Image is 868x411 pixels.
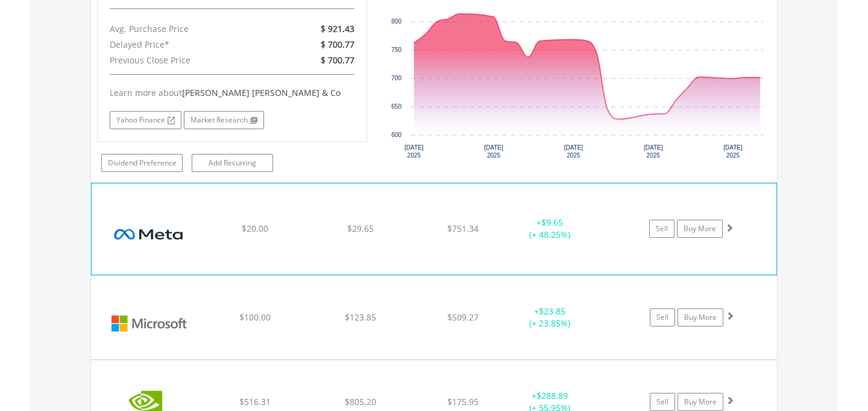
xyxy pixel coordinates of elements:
img: EQU.US.MSFT.png [97,291,201,356]
a: Market Research [184,111,264,129]
span: $516.31 [239,396,271,407]
div: Delayed Price* [101,37,276,53]
div: Learn more about [110,87,354,99]
text: [DATE] 2025 [644,144,663,159]
span: $509.27 [447,311,479,323]
text: [DATE] 2025 [404,144,424,159]
span: $ 700.77 [321,39,354,50]
span: [PERSON_NAME] [PERSON_NAME] & Co [182,87,341,98]
text: 750 [392,46,402,53]
span: $9.65 [541,217,563,228]
text: 650 [392,103,402,110]
text: [DATE] 2025 [485,144,504,159]
a: Sell [650,308,675,327]
span: $ 700.77 [321,54,354,66]
a: Add Recurring [192,154,273,172]
span: $288.89 [536,390,568,401]
span: $23.85 [539,305,565,317]
div: + (+ 23.85%) [505,305,596,330]
span: $ 921.43 [321,23,354,34]
span: $20.00 [242,223,268,234]
div: Previous Close Price [101,53,276,68]
a: Dividend Preference [101,154,183,172]
span: $29.65 [347,223,374,234]
a: Sell [649,220,675,238]
a: Buy More [677,220,723,238]
a: Yahoo Finance [110,111,181,129]
text: 600 [392,132,402,138]
text: 800 [392,18,402,25]
div: + (+ 48.25%) [505,217,595,241]
span: $175.95 [447,396,479,407]
a: Sell [650,393,675,411]
span: $751.34 [447,223,479,234]
img: EQU.US.META.png [98,199,201,271]
div: Avg. Purchase Price [101,21,276,37]
text: 700 [392,75,402,81]
a: Buy More [678,393,723,411]
text: [DATE] 2025 [564,144,583,159]
span: $805.20 [345,396,376,407]
span: $100.00 [239,311,271,323]
a: Buy More [678,308,723,327]
text: [DATE] 2025 [724,144,743,159]
span: $123.85 [345,311,376,323]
